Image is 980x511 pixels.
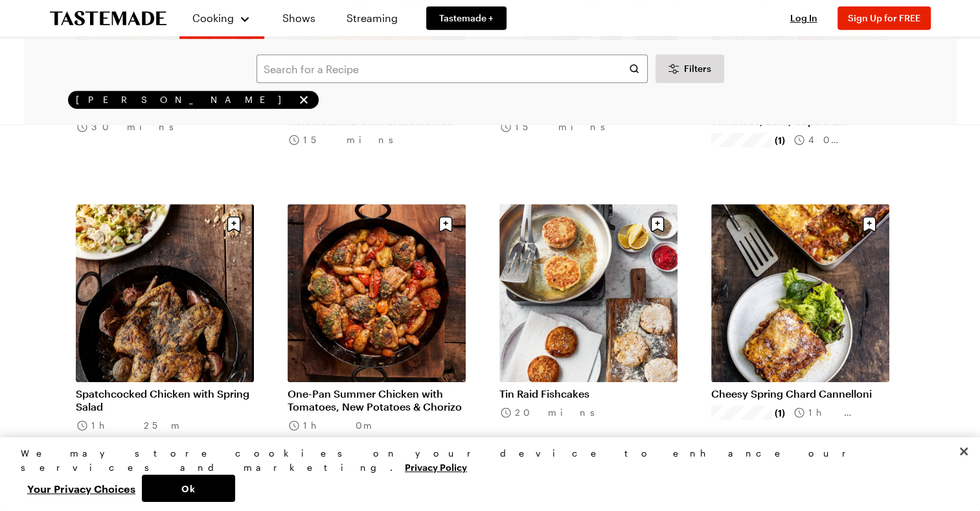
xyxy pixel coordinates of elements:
[192,5,251,31] button: Cooking
[192,12,234,24] span: Cooking
[142,475,235,502] button: Ok
[433,212,458,236] button: Save recipe
[405,460,467,473] a: More information about your privacy, opens in a new tab
[76,387,254,413] a: Spatchcocked Chicken with Spring Salad
[76,94,294,106] span: [PERSON_NAME]
[838,6,931,30] button: Sign Up for FREE
[857,212,882,236] button: Save recipe
[21,446,948,502] div: Privacy
[21,475,142,502] button: Your Privacy Choices
[499,387,678,400] a: Tin Raid Fishcakes
[655,54,724,83] button: Desktop filters
[790,12,817,23] span: Log In
[288,102,466,128] a: [PERSON_NAME] Pasta with Crispy Horseradish & Chilli Breadcrumbs
[950,437,978,466] button: Close
[711,102,889,128] a: Sweet Pepper Panzanella Salad with Tomatoes, Basil, Capers & Anchovies
[426,6,507,30] a: Tastemade +
[684,62,711,75] span: Filters
[222,212,246,236] button: Save recipe
[256,54,648,83] input: Search for a Recipe
[645,212,670,236] button: Save recipe
[711,387,889,400] a: Cheesy Spring Chard Cannelloni
[50,11,166,26] a: To Tastemade Home Page
[848,12,920,23] span: Sign Up for FREE
[297,93,311,107] button: remove Jamie Oliver
[21,446,948,475] div: We may store cookies on your device to enhance our services and marketing.
[439,12,494,25] span: Tastemade +
[778,12,830,25] button: Log In
[288,387,466,413] a: One-Pan Summer Chicken with Tomatoes, New Potatoes & Chorizo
